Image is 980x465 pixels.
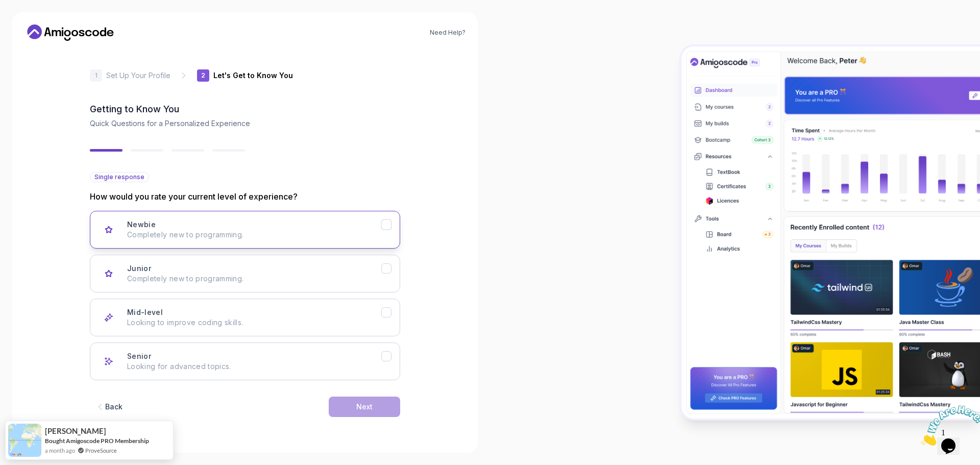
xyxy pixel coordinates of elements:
h3: Mid-level [127,307,163,317]
div: Back [105,402,122,412]
img: Chat attention grabber [4,4,67,44]
span: Bought [45,437,65,445]
p: Quick Questions for a Personalized Experience [90,118,400,129]
img: Amigoscode Dashboard [681,46,980,419]
span: 1 [4,4,8,13]
a: Need Help? [430,29,465,37]
span: a month ago [45,446,75,455]
p: How would you rate your current level of experience? [90,190,400,203]
button: Mid-level [90,299,400,336]
span: Single response [94,173,144,181]
h2: Getting to Know You [90,102,400,116]
p: Completely new to programming. [127,274,381,284]
img: provesource social proof notification image [8,424,41,457]
button: Senior [90,342,400,380]
a: ProveSource [85,446,117,455]
div: Next [356,402,373,412]
button: Newbie [90,211,400,249]
p: 1 [95,72,97,79]
a: Amigoscode PRO Membership [66,437,149,445]
h3: Senior [127,351,151,361]
p: Completely new to programming. [127,230,381,240]
p: Looking for advanced topics. [127,361,381,372]
p: Looking to improve coding skills. [127,317,381,328]
h3: Newbie [127,219,156,230]
h3: Junior [127,263,151,274]
button: Next [329,397,400,417]
button: Back [90,397,128,417]
iframe: chat widget [917,401,980,450]
p: Set Up Your Profile [106,70,170,81]
span: [PERSON_NAME] [45,427,106,435]
button: Junior [90,255,400,292]
a: Home link [24,25,116,41]
p: Let's Get to Know You [213,70,293,81]
p: 2 [201,72,205,79]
